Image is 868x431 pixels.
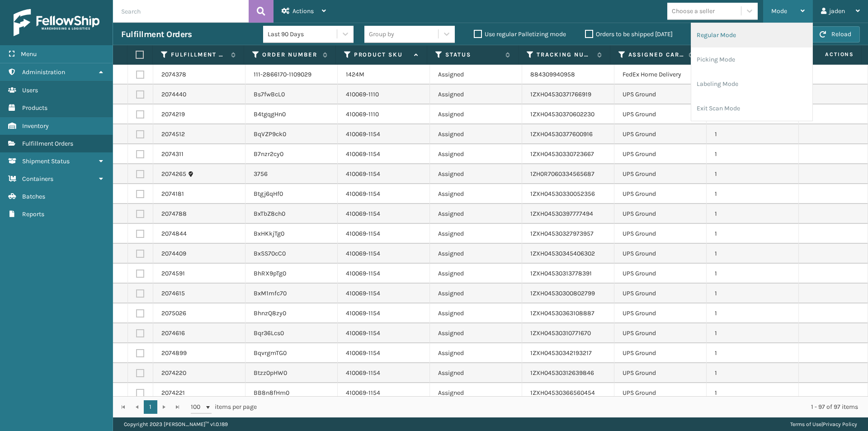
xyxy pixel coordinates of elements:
[707,323,799,343] td: 1
[430,264,522,284] td: Assigned
[430,303,522,323] td: Assigned
[707,124,799,144] td: 1
[22,68,65,76] span: Administration
[530,210,593,218] a: 1ZXH04530397777494
[614,85,707,104] td: UPS Ground
[124,417,228,431] p: Copyright 2023 [PERSON_NAME]™ v 1.0.189
[144,400,157,414] a: 1
[672,6,715,16] div: Choose a seller
[346,210,380,218] a: 410069-1154
[430,164,522,184] td: Assigned
[245,323,338,343] td: Bqr36Lcs0
[161,90,186,99] a: 2074440
[530,230,594,237] a: 1ZXH04530327973957
[161,110,185,119] a: 2074219
[823,421,857,427] a: Privacy Policy
[430,383,522,403] td: Assigned
[161,309,186,318] a: 2075026
[161,170,186,179] a: 2074265
[22,86,38,94] span: Users
[614,343,707,363] td: UPS Ground
[191,400,257,414] span: items per page
[245,65,338,85] td: 111-2866170-1109029
[430,224,522,244] td: Assigned
[369,29,394,39] div: Group by
[245,303,338,323] td: BhnzQ8zy0
[245,224,338,244] td: BxHKkjTg0
[161,388,185,398] a: 2074221
[161,269,185,278] a: 2074591
[691,23,812,47] li: Regular Mode
[707,244,799,264] td: 1
[22,210,44,218] span: Reports
[346,110,379,118] a: 410069-1110
[707,204,799,224] td: 1
[245,104,338,124] td: B4tgqgHn0
[268,29,338,39] div: Last 90 Days
[430,184,522,204] td: Assigned
[474,30,566,38] label: Use regular Palletizing mode
[245,383,338,403] td: BB8n8fHm0
[191,403,204,412] span: 100
[292,7,314,15] span: Actions
[22,140,73,147] span: Fulfillment Orders
[346,270,380,277] a: 410069-1154
[245,85,338,104] td: Bs7fwBcL0
[811,26,860,43] button: Reload
[530,309,594,317] a: 1ZXH04530363108887
[161,289,185,298] a: 2074615
[530,71,575,78] a: 884309940958
[121,29,192,40] h3: Fulfillment Orders
[161,229,187,238] a: 2074844
[430,124,522,144] td: Assigned
[171,51,226,59] label: Fulfillment Order Id
[707,184,799,204] td: 1
[245,184,338,204] td: Btgj6qHf0
[530,270,592,277] a: 1ZXH04530313778391
[707,343,799,363] td: 1
[707,363,799,383] td: 1
[430,363,522,383] td: Assigned
[21,50,37,58] span: Menu
[614,383,707,403] td: UPS Ground
[346,389,380,397] a: 410069-1154
[262,51,318,59] label: Order Number
[430,144,522,164] td: Assigned
[346,369,380,377] a: 410069-1154
[707,303,799,323] td: 1
[22,122,49,130] span: Inventory
[161,369,186,378] a: 2074220
[614,244,707,264] td: UPS Ground
[614,164,707,184] td: UPS Ground
[245,264,338,284] td: BhRX9pTg0
[245,144,338,164] td: B7nzr2cy0
[530,369,594,377] a: 1ZXH04530312639846
[614,144,707,164] td: UPS Ground
[346,71,364,78] a: 1424M
[346,190,380,198] a: 410069-1154
[614,224,707,244] td: UPS Ground
[346,309,380,317] a: 410069-1154
[707,264,799,284] td: 1
[614,124,707,144] td: UPS Ground
[430,244,522,264] td: Assigned
[445,51,501,59] label: Status
[161,209,187,218] a: 2074788
[530,190,595,198] a: 1ZXH04530330052356
[537,51,592,59] label: Tracking Number
[346,289,380,297] a: 410069-1154
[22,157,70,165] span: Shipment Status
[530,389,595,397] a: 1ZXH04530366560454
[14,9,99,36] img: logo
[245,124,338,144] td: BqVZP9ck0
[22,175,53,183] span: Containers
[430,85,522,104] td: Assigned
[161,249,186,258] a: 2074409
[430,343,522,363] td: Assigned
[430,104,522,124] td: Assigned
[245,164,338,184] td: 3756
[161,150,184,159] a: 2074311
[346,90,379,98] a: 410069-1110
[614,363,707,383] td: UPS Ground
[530,90,591,98] a: 1ZXH04530371766919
